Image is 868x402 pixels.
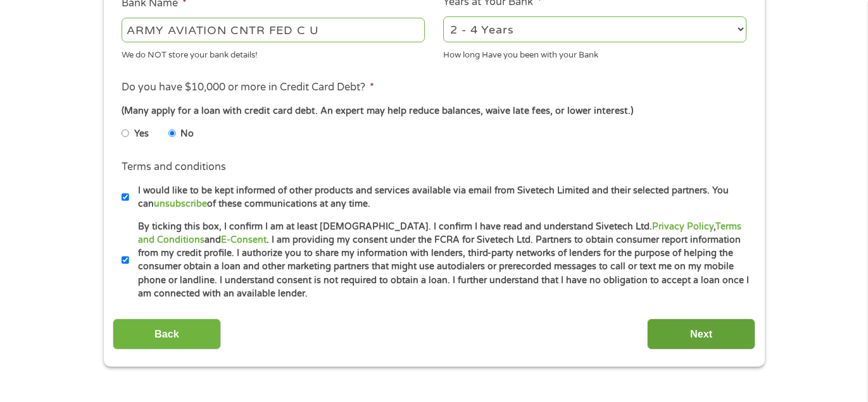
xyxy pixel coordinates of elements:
[122,161,226,174] label: Terms and conditions
[129,184,750,211] label: I would like to be kept informed of other products and services available via email from Sivetech...
[652,221,714,232] a: Privacy Policy
[647,319,755,350] input: Next
[113,319,221,350] input: Back
[138,221,741,245] a: Terms and Conditions
[122,44,425,61] div: We do NOT store your bank details!
[122,104,746,118] div: (Many apply for a loan with credit card debt. An expert may help reduce balances, waive late fees...
[154,198,207,209] a: unsubscribe
[221,234,267,245] a: E-Consent
[134,127,149,141] label: Yes
[180,127,194,141] label: No
[122,81,374,94] label: Do you have $10,000 or more in Credit Card Debt?
[443,44,746,61] div: How long Have you been with your Bank
[129,220,750,301] label: By ticking this box, I confirm I am at least [DEMOGRAPHIC_DATA]. I confirm I have read and unders...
